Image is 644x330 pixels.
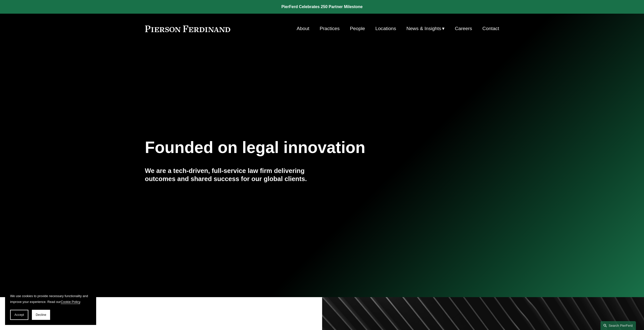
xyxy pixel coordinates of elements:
[61,300,80,304] a: Cookie Policy
[10,310,28,320] button: Accept
[5,288,96,325] section: Cookie banner
[36,313,46,317] span: Decline
[32,310,50,320] button: Decline
[406,24,441,33] span: News & Insights
[375,24,396,33] a: Locations
[320,24,340,33] a: Practices
[145,167,322,183] h4: We are a tech-driven, full-service law firm delivering outcomes and shared success for our global...
[600,321,636,330] a: Search this site
[297,24,309,33] a: About
[350,24,365,33] a: People
[145,138,440,157] h1: Founded on legal innovation
[14,313,24,317] span: Accept
[482,24,499,33] a: Contact
[10,293,91,305] p: We use cookies to provide necessary functionality and improve your experience. Read our .
[406,24,445,33] a: folder dropdown
[455,24,472,33] a: Careers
